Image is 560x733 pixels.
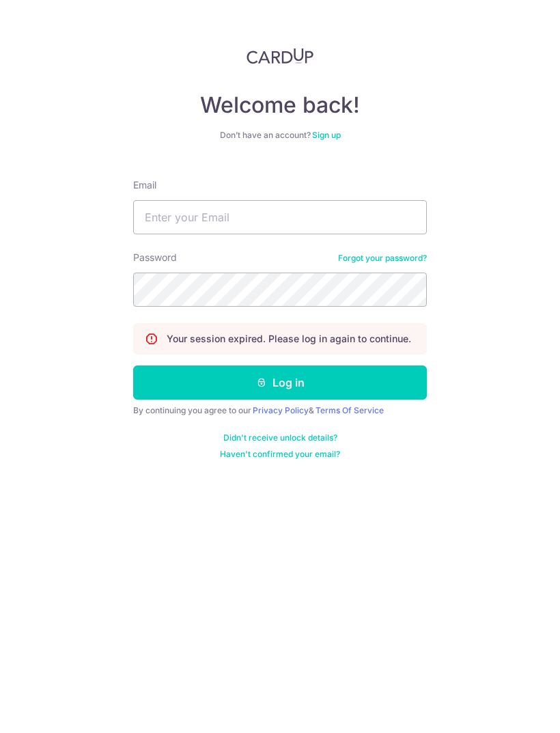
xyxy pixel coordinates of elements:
[133,92,427,119] h4: Welcome back!
[133,178,156,192] label: Email
[133,365,427,400] button: Log in
[253,405,309,415] a: Privacy Policy
[312,130,341,140] a: Sign up
[220,449,340,460] a: Haven't confirmed your email?
[316,405,384,415] a: Terms Of Service
[223,432,337,443] a: Didn't receive unlock details?
[338,253,427,264] a: Forgot your password?
[133,251,177,264] label: Password
[167,332,411,346] p: Your session expired. Please log in again to continue.
[133,130,427,141] div: Don’t have an account?
[247,48,313,64] img: CardUp Logo
[133,200,427,234] input: Enter your Email
[133,405,427,416] div: By continuing you agree to our &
